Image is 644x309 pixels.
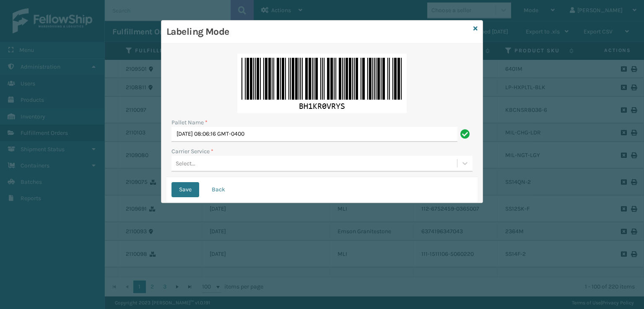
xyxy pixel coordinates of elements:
label: Pallet Name [171,118,208,127]
img: RK8RlgAAAAZJREFUAwDFJjiQLKFgtwAAAABJRU5ErkJggg== [237,54,407,113]
button: Save [171,182,199,197]
h3: Labeling Mode [166,26,470,38]
button: Back [204,182,233,197]
div: Select... [176,159,195,168]
label: Carrier Service [171,147,213,156]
